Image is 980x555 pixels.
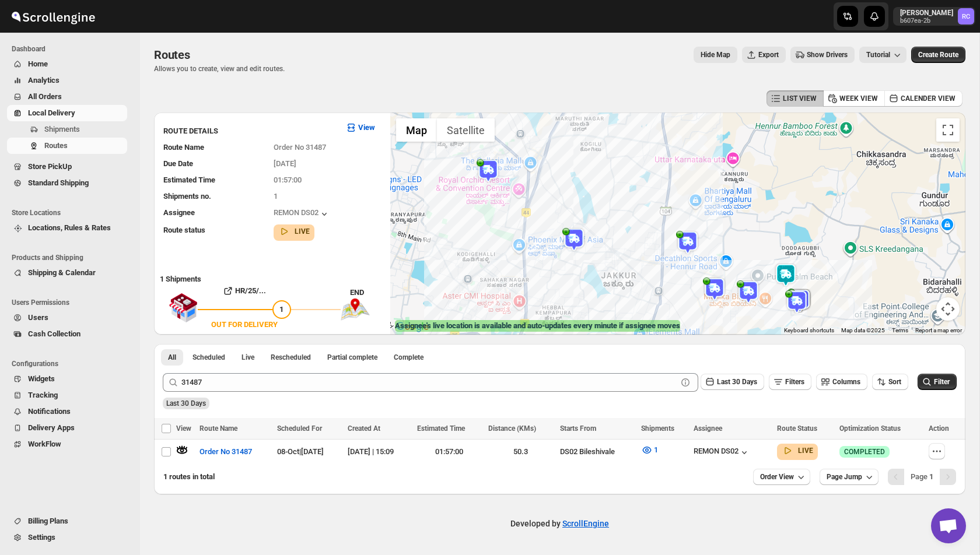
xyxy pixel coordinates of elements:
[163,208,195,217] span: Assignee
[192,353,225,362] span: Scheduled
[694,424,722,433] span: Assignee
[274,143,326,152] span: Order No 31487
[823,90,885,107] button: WEEK VIEW
[163,175,215,184] span: Estimated Time
[900,17,953,24] p: b607ea-2b
[166,399,206,408] span: Last 30 Days
[163,192,211,201] span: Shipments no.
[327,353,377,362] span: Partial complete
[7,121,127,138] button: Shipments
[7,513,127,529] button: Billing Plans
[163,159,193,168] span: Due Date
[958,8,974,24] span: Rahul Chopra
[7,403,127,420] button: Notifications
[758,50,779,59] span: Export
[393,319,432,335] img: Google
[488,446,553,458] div: 50.3
[807,50,848,59] span: Show Drivers
[417,446,482,458] div: 01:57:00
[163,143,204,152] span: Route Name
[168,353,176,362] span: All
[28,423,75,432] span: Delivery Apps
[44,141,68,150] span: Routes
[931,508,966,543] div: Open chat
[7,529,127,546] button: Settings
[28,223,111,232] span: Locations, Rules & Rates
[769,374,811,390] button: Filters
[790,47,855,63] button: Show Drivers
[338,118,382,137] button: View
[28,178,89,187] span: Standard Shipping
[348,424,380,433] span: Created At
[7,72,127,89] button: Analytics
[7,265,127,281] button: Shipping & Calendar
[827,472,862,482] span: Page Jump
[701,374,764,390] button: Last 30 Days
[884,90,963,107] button: CALENDER VIEW
[7,56,127,72] button: Home
[760,472,794,482] span: Order View
[694,447,750,458] div: REMON DS02
[199,424,237,433] span: Route Name
[242,353,254,362] span: Live
[198,282,291,300] button: HR/25/...
[7,420,127,436] button: Delivery Apps
[176,424,191,433] span: View
[510,518,609,529] p: Developed by
[211,319,278,331] div: OUT FOR DELIVERY
[7,138,127,154] button: Routes
[701,50,730,59] span: Hide Map
[911,47,965,63] button: Create Route
[9,2,97,31] img: ScrollEngine
[395,320,680,332] label: Assignee's live location is available and auto-updates every minute if assignee moves
[277,424,322,433] span: Scheduled For
[841,327,885,333] span: Map data ©2025
[694,47,737,63] button: Map action label
[832,378,860,386] span: Columns
[28,92,62,101] span: All Orders
[274,192,278,201] span: 1
[278,226,310,237] button: LIVE
[866,51,890,59] span: Tutorial
[962,13,970,20] text: RC
[888,469,956,485] nav: Pagination
[28,391,58,399] span: Tracking
[161,349,183,366] button: All routes
[7,310,127,326] button: Users
[7,387,127,403] button: Tracking
[12,253,132,262] span: Products and Shipping
[654,445,658,454] span: 1
[816,374,867,390] button: Columns
[44,125,80,134] span: Shipments
[274,159,296,168] span: [DATE]
[562,519,609,528] a: ScrollEngine
[784,326,834,335] button: Keyboard shortcuts
[839,424,901,433] span: Optimization Status
[28,374,55,383] span: Widgets
[417,424,465,433] span: Estimated Time
[393,319,432,335] a: Open this area in Google Maps (opens a new window)
[28,268,96,277] span: Shipping & Calendar
[634,441,665,459] button: 1
[900,8,953,17] p: [PERSON_NAME]
[163,472,215,481] span: 1 routes in total
[753,469,810,485] button: Order View
[28,108,75,117] span: Local Delivery
[872,374,908,390] button: Sort
[934,378,950,386] span: Filter
[437,118,495,142] button: Show satellite imagery
[929,424,949,433] span: Action
[560,446,634,458] div: DS02 Bileshivale
[28,517,68,525] span: Billing Plans
[892,327,908,333] a: Terms (opens in new tab)
[192,442,259,461] button: Order No 31487
[181,373,677,392] input: Press enter after typing | Search Eg. Order No 31487
[936,118,960,142] button: Toggle fullscreen view
[911,472,933,481] span: Page
[163,226,205,234] span: Route status
[358,123,375,132] b: View
[12,208,132,217] span: Store Locations
[163,125,336,137] h3: ROUTE DETAILS
[394,353,423,362] span: Complete
[859,47,907,63] button: Tutorial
